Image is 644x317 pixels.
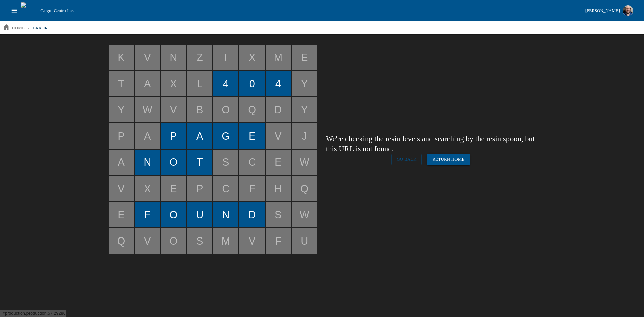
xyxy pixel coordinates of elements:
[391,154,422,165] button: Go Back
[266,45,291,70] li: m
[239,150,265,175] li: c
[213,45,238,70] li: i
[213,228,238,254] li: m
[292,202,317,227] li: w
[213,176,238,201] li: c
[266,97,291,122] li: d
[161,176,186,201] li: e
[239,202,265,227] li: d
[187,150,212,175] li: t
[266,202,291,227] li: s
[33,24,48,31] p: error
[12,24,25,31] p: home
[266,176,291,201] li: h
[109,228,134,254] li: q
[109,202,134,227] li: e
[266,123,291,149] li: v
[161,45,186,70] li: n
[239,45,265,70] li: x
[292,97,317,122] li: y
[8,4,21,17] button: open drawer
[213,150,238,175] li: s
[266,71,291,96] li: 4
[292,150,317,175] li: w
[266,150,291,175] li: e
[239,97,265,122] li: q
[135,228,160,254] li: v
[54,8,74,13] span: Centro Inc.
[292,71,317,96] li: y
[161,123,186,149] li: p
[187,71,212,96] li: l
[161,97,186,122] li: v
[187,176,212,201] li: p
[326,134,535,154] h5: We're checking the resin levels and searching by the resin spoon, but this URL is not found.
[135,150,160,175] li: n
[266,228,291,254] li: f
[239,228,265,254] li: v
[583,3,636,18] button: [PERSON_NAME]
[135,123,160,149] li: a
[135,202,160,227] li: f
[213,71,238,96] li: 4
[213,123,238,149] li: g
[28,24,29,31] li: /
[135,71,160,96] li: a
[135,97,160,122] li: w
[239,71,265,96] li: 0
[30,22,51,33] a: error
[292,123,317,149] li: j
[187,123,212,149] li: a
[187,97,212,122] li: b
[213,97,238,122] li: o
[161,150,186,175] li: o
[135,45,160,70] li: v
[109,176,134,201] li: v
[585,7,620,15] div: [PERSON_NAME]
[161,228,186,254] li: o
[38,7,582,14] div: Cargo -
[109,150,134,175] li: a
[187,45,212,70] li: z
[427,154,470,165] a: Return Home
[187,228,212,254] li: s
[239,123,265,149] li: e
[109,45,134,70] li: k
[21,2,38,19] img: cargo logo
[239,176,265,201] li: f
[213,202,238,227] li: n
[292,176,317,201] li: q
[109,71,134,96] li: t
[109,123,134,149] li: p
[161,202,186,227] li: o
[109,97,134,122] li: y
[292,228,317,254] li: u
[187,202,212,227] li: u
[161,71,186,96] li: x
[135,176,160,201] li: x
[623,5,633,16] img: Profile image
[292,45,317,70] li: e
